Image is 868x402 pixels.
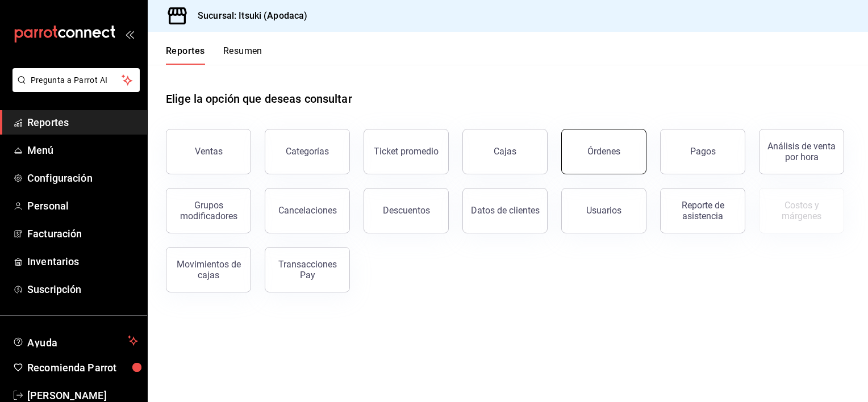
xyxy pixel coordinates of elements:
[462,129,548,174] a: Cajas
[223,45,262,65] button: Resumen
[166,90,352,107] h1: Elige la opción que deseas consultar
[27,116,69,128] font: Reportes
[12,68,140,92] button: Pregunta a Parrot AI
[166,247,251,292] button: Movimientos de cajas
[27,172,93,184] font: Configuración
[660,129,745,174] button: Pagos
[660,188,745,233] button: Reporte de asistencia
[173,200,244,221] div: Grupos modificadores
[759,129,844,174] button: Análisis de venta por hora
[27,144,54,156] font: Menú
[383,205,430,216] div: Descuentos
[265,247,350,292] button: Transacciones Pay
[166,45,205,57] font: Reportes
[27,390,107,401] font: [PERSON_NAME]
[272,259,343,280] div: Transacciones Pay
[667,200,738,221] div: Reporte de asistencia
[195,146,223,157] div: Ventas
[690,146,716,157] div: Pagos
[27,283,81,295] font: Suscripción
[166,45,262,65] div: Pestañas de navegación
[587,146,620,157] div: Órdenes
[586,205,621,216] div: Usuarios
[766,200,837,221] div: Costos y márgenes
[561,188,646,233] button: Usuarios
[31,74,122,86] span: Pregunta a Parrot AI
[27,200,69,212] font: Personal
[27,256,79,267] font: Inventarios
[766,141,837,162] div: Análisis de venta por hora
[561,129,646,174] button: Órdenes
[265,188,350,233] button: Cancelaciones
[8,82,140,94] a: Pregunta a Parrot AI
[374,146,439,157] div: Ticket promedio
[364,129,449,174] button: Ticket promedio
[278,205,337,216] div: Cancelaciones
[462,188,548,233] button: Datos de clientes
[166,129,251,174] button: Ventas
[125,30,134,39] button: open_drawer_menu
[286,146,329,157] div: Categorías
[173,259,244,280] div: Movimientos de cajas
[27,334,123,347] span: Ayuda
[166,188,251,233] button: Grupos modificadores
[494,145,517,158] div: Cajas
[265,129,350,174] button: Categorías
[364,188,449,233] button: Descuentos
[27,228,82,240] font: Facturación
[27,362,116,374] font: Recomienda Parrot
[471,205,540,216] div: Datos de clientes
[759,188,844,233] button: Contrata inventarios para ver este reporte
[189,9,307,23] h3: Sucursal: Itsuki (Apodaca)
